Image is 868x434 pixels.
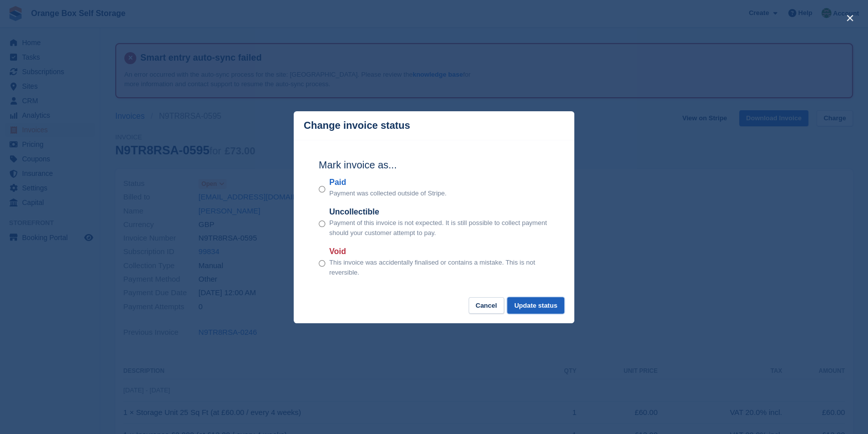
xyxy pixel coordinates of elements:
[329,246,549,258] label: Void
[329,206,549,218] label: Uncollectible
[329,258,549,277] p: This invoice was accidentally finalised or contains a mistake. This is not reversible.
[319,157,549,172] h2: Mark invoice as...
[329,218,549,238] p: Payment of this invoice is not expected. It is still possible to collect payment should your cust...
[842,10,858,26] button: close
[329,176,447,188] label: Paid
[304,120,410,131] p: Change invoice status
[507,297,564,314] button: Update status
[469,297,504,314] button: Cancel
[329,188,447,198] p: Payment was collected outside of Stripe.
